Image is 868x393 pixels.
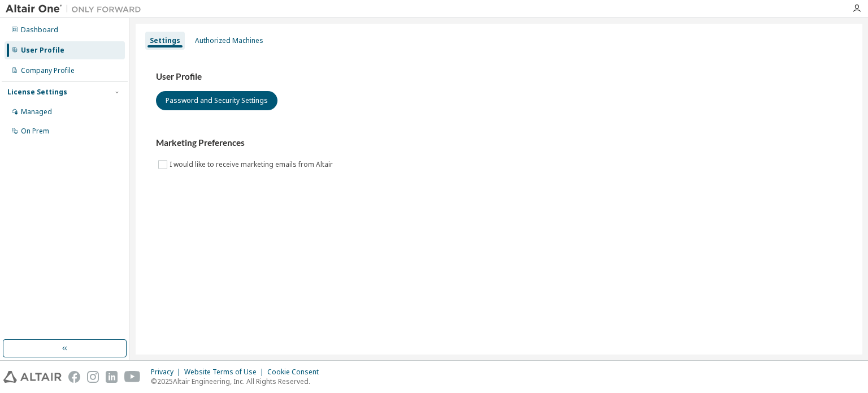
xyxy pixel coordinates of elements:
[151,377,325,386] p: © 2025 Altair Engineering, Inc. All Rights Reserved.
[6,3,147,15] img: Altair One
[68,371,80,383] img: facebook.svg
[156,91,277,110] button: Password and Security Settings
[156,71,842,83] h3: User Profile
[267,368,325,377] div: Cookie Consent
[3,371,62,383] img: altair_logo.svg
[7,88,67,97] div: License Settings
[156,137,842,149] h3: Marketing Preferences
[151,368,184,377] div: Privacy
[106,371,118,383] img: linkedin.svg
[87,371,99,383] img: instagram.svg
[21,66,75,75] div: Company Profile
[21,107,52,116] div: Managed
[124,371,141,383] img: youtube.svg
[21,46,64,55] div: User Profile
[21,25,58,34] div: Dashboard
[150,36,180,45] div: Settings
[21,127,49,136] div: On Prem
[184,368,267,377] div: Website Terms of Use
[170,158,335,171] label: I would like to receive marketing emails from Altair
[195,36,263,45] div: Authorized Machines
